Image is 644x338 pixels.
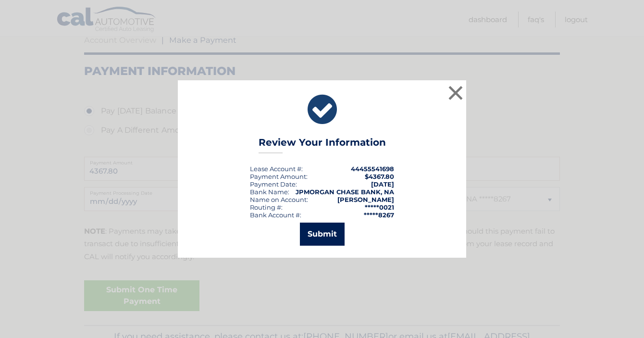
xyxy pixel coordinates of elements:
div: Payment Amount: [250,173,308,180]
strong: 44455541698 [351,165,394,173]
strong: JPMORGAN CHASE BANK, NA [296,188,394,196]
div: Bank Name: [250,188,289,196]
span: $4367.80 [365,173,394,180]
button: × [446,83,465,102]
h3: Review Your Information [259,137,386,153]
button: Submit [300,223,345,246]
div: Lease Account #: [250,165,303,173]
div: Name on Account: [250,196,308,203]
strong: [PERSON_NAME] [337,196,394,203]
div: : [250,180,297,188]
span: Payment Date [250,180,296,188]
span: [DATE] [371,180,394,188]
div: Bank Account #: [250,211,301,219]
div: Routing #: [250,203,283,211]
